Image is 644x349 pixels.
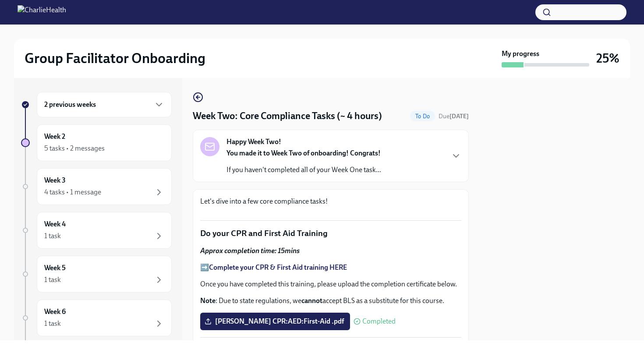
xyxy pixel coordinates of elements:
h6: Week 6 [44,307,66,317]
p: : Due to state regulations, we accept BLS as a substitute for this course. [200,296,461,306]
strong: Happy Week Two! [226,137,281,147]
strong: Note [200,296,216,305]
span: [PERSON_NAME] CPR:AED:First-Aid .pdf [206,317,344,326]
a: Week 34 tasks • 1 message [21,168,172,205]
span: September 29th, 2025 10:00 [439,112,469,120]
strong: cannot [301,296,322,305]
img: CharlieHealth [18,5,66,19]
p: If you haven't completed all of your Week One task... [226,165,381,175]
strong: [DATE] [449,113,469,120]
h6: Week 4 [44,219,66,229]
div: 4 tasks • 1 message [44,187,101,197]
div: 2 previous weeks [37,92,172,117]
div: 1 task [44,319,61,328]
a: Complete your CPR & First Aid training HERE [209,263,347,271]
h6: Week 5 [44,263,66,273]
strong: You made it to Week Two of onboarding! Congrats! [226,149,381,157]
h4: Week Two: Core Compliance Tasks (~ 4 hours) [193,109,382,123]
strong: Approx completion time: 15mins [200,247,300,255]
h6: Week 3 [44,176,66,185]
span: Completed [362,318,396,325]
span: To Do [410,113,435,120]
p: Let's dive into a few core compliance tasks! [200,197,461,206]
div: 1 task [44,275,61,285]
div: 5 tasks • 2 messages [44,144,105,153]
a: Week 25 tasks • 2 messages [21,124,172,161]
p: ➡️ [200,263,461,272]
span: Due [439,113,469,120]
label: [PERSON_NAME] CPR:AED:First-Aid .pdf [200,313,350,330]
p: Once you have completed this training, please upload the completion certificate below. [200,279,461,289]
h2: Group Facilitator Onboarding [25,49,205,67]
h3: 25% [596,50,619,66]
h6: 2 previous weeks [44,100,96,109]
h6: Week 2 [44,132,65,141]
a: Week 41 task [21,212,172,249]
a: Week 61 task [21,300,172,336]
strong: My progress [502,49,539,59]
p: Do your CPR and First Aid Training [200,228,461,239]
div: 1 task [44,231,61,241]
a: Week 51 task [21,256,172,293]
